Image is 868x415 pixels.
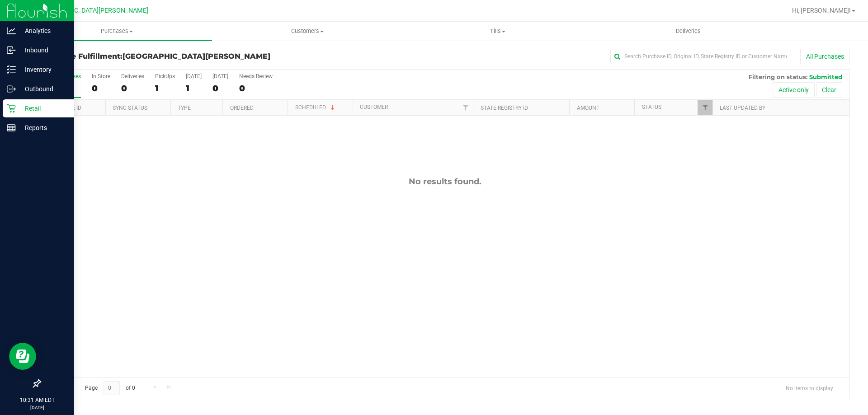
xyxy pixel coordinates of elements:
[22,22,212,41] a: Purchases
[40,177,849,187] div: No results found.
[9,343,36,370] iframe: Resource center
[212,22,402,41] a: Customers
[77,381,142,395] span: Page of 0
[212,73,228,79] div: [DATE]
[7,104,16,113] inline-svg: Retail
[155,73,175,79] div: PickUps
[7,123,16,132] inline-svg: Reports
[16,64,70,75] p: Inventory
[403,27,592,35] span: Tills
[123,52,270,61] span: [GEOGRAPHIC_DATA][PERSON_NAME]
[37,7,148,14] span: [GEOGRAPHIC_DATA][PERSON_NAME]
[7,46,16,55] inline-svg: Inbound
[230,105,254,111] a: Ordered
[642,104,661,110] a: Status
[16,122,70,133] p: Reports
[239,83,273,93] div: 0
[7,84,16,93] inline-svg: Outbound
[16,103,70,114] p: Retail
[16,84,70,94] p: Outbound
[16,45,70,56] p: Inbound
[7,26,16,35] inline-svg: Analytics
[458,100,473,115] a: Filter
[749,73,807,80] span: Filtering on status:
[809,73,842,80] span: Submitted
[610,50,791,63] input: Search Purchase ID, Original ID, State Registry ID or Customer Name...
[792,7,851,14] span: Hi, [PERSON_NAME]!
[212,27,402,35] span: Customers
[720,105,765,111] a: Last Updated By
[7,65,16,74] inline-svg: Inventory
[92,83,110,93] div: 0
[4,404,70,411] p: [DATE]
[186,73,202,79] div: [DATE]
[16,25,70,36] p: Analytics
[40,52,310,61] h3: Purchase Fulfillment:
[22,27,212,35] span: Purchases
[816,82,842,98] button: Clear
[481,105,528,111] a: State Registry ID
[577,105,599,111] a: Amount
[92,73,110,79] div: In Store
[664,27,713,35] span: Deliveries
[4,396,70,404] p: 10:31 AM EDT
[360,104,388,110] a: Customer
[295,104,336,111] a: Scheduled
[800,49,850,64] button: All Purchases
[121,83,144,93] div: 0
[239,73,273,79] div: Needs Review
[698,100,712,115] a: Filter
[402,22,593,41] a: Tills
[778,381,840,395] span: No items to display
[113,105,147,111] a: Sync Status
[593,22,783,41] a: Deliveries
[121,73,144,79] div: Deliveries
[178,105,191,111] a: Type
[186,83,202,93] div: 1
[212,83,228,93] div: 0
[155,83,175,93] div: 1
[773,82,815,98] button: Active only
